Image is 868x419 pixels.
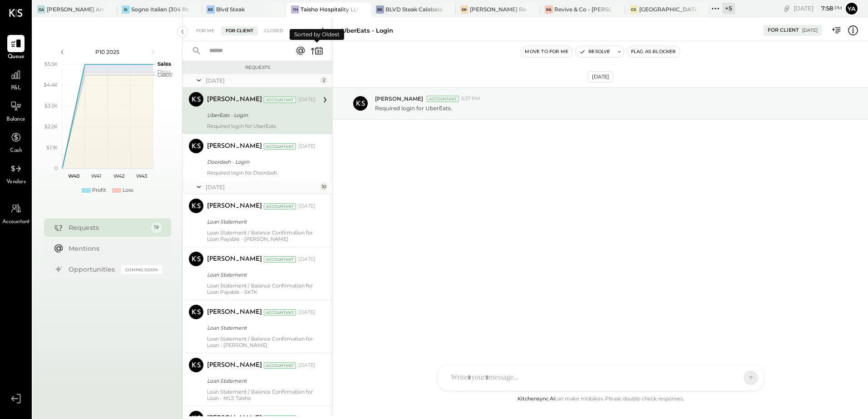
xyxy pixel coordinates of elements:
[298,203,316,210] div: [DATE]
[207,389,316,401] div: Loan Statement / Balance Confirmation for Loan - MLS Taisho
[192,26,219,35] div: For Me
[11,84,21,93] span: P&L
[207,217,313,226] div: Loan Statement
[588,71,613,83] div: [DATE]
[151,222,162,233] div: 19
[461,95,480,102] span: 5:37 PM
[122,5,130,14] div: SI
[376,5,384,14] div: BS
[207,255,262,264] div: [PERSON_NAME]
[298,256,316,263] div: [DATE]
[69,244,158,253] div: Mentions
[794,4,842,13] div: [DATE]
[427,96,459,102] div: Accountant
[158,68,173,75] text: Occu...
[8,53,25,61] span: Queue
[44,102,58,109] text: $3.3K
[207,361,262,370] div: [PERSON_NAME]
[206,183,318,191] div: [DATE]
[260,26,288,35] div: Closed
[68,173,79,179] text: W40
[69,48,146,56] div: P10 2025
[158,61,171,67] text: Sales
[301,5,357,13] div: Taisho Hospitality LLC
[320,77,327,84] div: 2
[0,129,31,155] a: Cash
[44,123,58,130] text: $2.2K
[207,5,215,14] div: BS
[47,5,104,13] div: [PERSON_NAME] Arso
[298,309,316,316] div: [DATE]
[375,95,423,102] span: [PERSON_NAME]
[291,5,299,14] div: TH
[207,202,262,211] div: [PERSON_NAME]
[264,309,296,316] div: Accountant
[207,111,313,120] div: UberEats - Login
[44,61,58,67] text: $5.5K
[207,270,313,279] div: Loan Statement
[207,95,262,104] div: [PERSON_NAME]
[207,229,316,242] div: Loan Statement / Balance Confirmation for Loan Payable - [PERSON_NAME]
[460,5,469,14] div: SR
[521,46,572,57] button: Move to for me
[6,178,26,186] span: Vendors
[320,183,327,190] div: 10
[630,5,638,14] div: CS
[92,187,106,194] div: Profit
[206,77,318,84] div: [DATE]
[470,5,527,13] div: [PERSON_NAME] Restaurant & Deli
[0,35,31,61] a: Queue
[221,26,258,35] div: For Client
[639,5,696,13] div: [GEOGRAPHIC_DATA][PERSON_NAME]
[554,5,611,13] div: Revive & Co - [PERSON_NAME]
[576,46,614,57] button: Resolve
[54,165,58,171] text: 0
[782,4,791,13] div: copy link
[207,376,313,385] div: Loan Statement
[0,160,31,186] a: Vendors
[44,82,58,88] text: $4.4K
[0,200,31,226] a: Accountant
[207,123,316,129] div: Required login for UberEats.
[207,336,316,348] div: Loan Statement / Balance Confirmation for Loan - [PERSON_NAME]
[768,27,799,34] div: For Client
[91,173,101,179] text: W41
[10,147,22,155] span: Cash
[0,66,31,93] a: P&L
[207,323,313,332] div: Loan Statement
[136,173,147,179] text: W43
[207,308,262,317] div: [PERSON_NAME]
[37,5,45,14] div: GA
[207,142,262,151] div: [PERSON_NAME]
[844,1,859,16] button: Ya
[264,143,296,150] div: Accountant
[264,362,296,369] div: Accountant
[298,96,316,103] div: [DATE]
[113,173,124,179] text: W42
[385,5,442,13] div: BLVD Steak Calabasas
[342,26,393,35] div: UberEats - Login
[187,64,328,71] div: Requests
[207,170,316,176] div: Required login for Doordash.
[2,218,30,226] span: Accountant
[264,256,296,263] div: Accountant
[0,97,31,124] a: Balance
[545,5,553,14] div: R&
[627,46,680,57] button: Flag as Blocker
[207,157,313,166] div: Doordash - Login
[722,3,735,14] div: + 5
[131,5,188,13] div: Sogno Italian (304 Restaurant)
[216,5,245,13] div: Blvd Steak
[375,104,452,112] p: Required login for UberEats.
[69,223,147,232] div: Requests
[69,265,117,274] div: Opportunities
[121,265,162,274] div: Coming Soon
[264,97,296,103] div: Accountant
[298,362,316,369] div: [DATE]
[158,72,171,78] text: Labor
[207,283,316,295] div: Loan Statement / Balance Confirmation for Loan Payable - SKTK
[6,116,25,124] span: Balance
[46,144,58,151] text: $1.1K
[298,143,316,150] div: [DATE]
[802,27,818,34] div: [DATE]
